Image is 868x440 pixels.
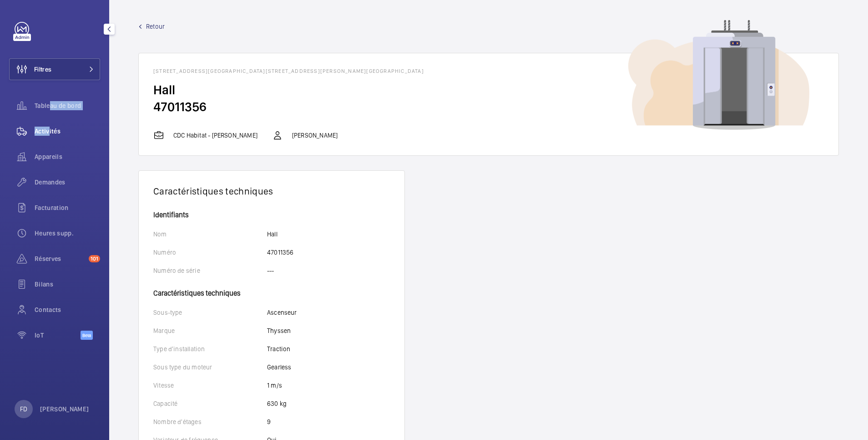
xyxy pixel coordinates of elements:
span: Bilans [35,280,100,289]
p: Sous-type [153,308,267,317]
span: Filtres [34,65,51,74]
p: Hall [267,230,278,239]
p: Thyssen [267,326,291,335]
p: 47011356 [267,248,293,257]
p: Sous type du moteur [153,363,267,372]
p: Type d'installation [153,344,267,353]
p: Capacité [153,399,267,408]
button: Filtres [9,58,100,80]
p: 9 [267,417,271,426]
span: Contacts [35,305,100,314]
p: Marque [153,326,267,335]
h2: Hall [153,82,824,98]
span: Beta [81,331,93,340]
p: Vitesse [153,381,267,390]
span: Retour [146,22,165,31]
span: Réserves [35,254,85,263]
span: Tableau de bord [35,101,100,110]
span: IoT [35,331,81,340]
p: Nombre d'étages [153,417,267,426]
p: --- [267,266,274,275]
p: FD [20,404,27,414]
p: 1 m/s [267,381,282,390]
h4: Caractéristiques techniques [153,284,390,297]
p: Ascenseur [267,308,297,317]
p: Numéro de série [153,266,267,275]
h4: Identifiants [153,211,390,219]
span: Activités [35,127,100,136]
p: [PERSON_NAME] [292,131,338,140]
p: 630 kg [267,399,287,408]
p: Numéro [153,248,267,257]
span: Facturation [35,203,100,212]
span: Demandes [35,178,100,187]
p: [PERSON_NAME] [40,404,89,414]
p: Nom [153,230,267,239]
span: Heures supp. [35,229,100,238]
h1: [STREET_ADDRESS][GEOGRAPHIC_DATA][STREET_ADDRESS][PERSON_NAME][GEOGRAPHIC_DATA] [153,68,824,74]
p: Gearless [267,363,291,372]
span: 101 [89,255,100,262]
p: Traction [267,344,290,353]
span: Appareils [35,152,100,161]
h1: Caractéristiques techniques [153,185,390,197]
p: CDC Habitat - [PERSON_NAME] [173,131,257,140]
img: device image [628,20,809,130]
h2: 47011356 [153,98,824,115]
